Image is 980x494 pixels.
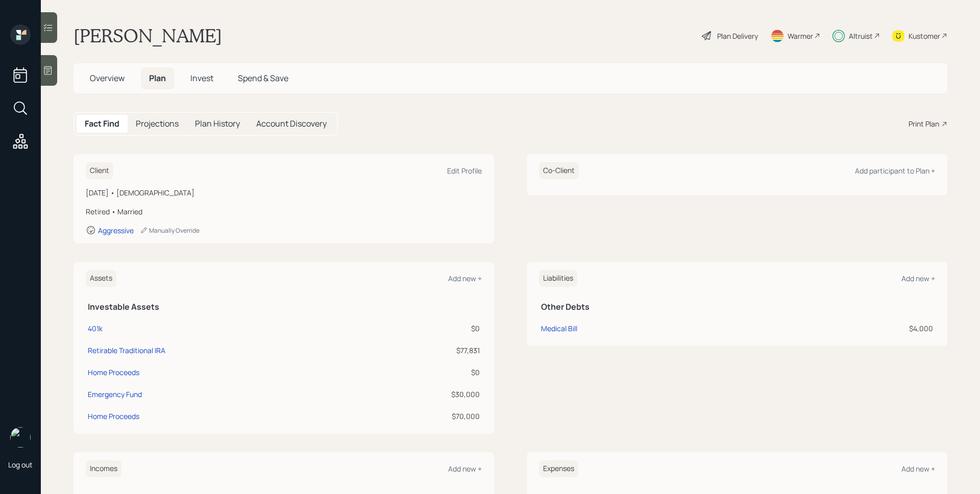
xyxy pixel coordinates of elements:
[541,302,933,312] h5: Other Debts
[88,323,103,334] div: 401k
[8,460,33,470] div: Log out
[774,323,933,334] div: $4,000
[149,72,166,84] span: Plan
[195,119,240,129] h5: Plan History
[90,72,125,84] span: Overview
[909,31,940,41] div: Kustomer
[88,367,139,378] div: Home Proceeds
[371,411,480,422] div: $70,000
[88,411,139,422] div: Home Proceeds
[86,162,113,179] h6: Client
[140,226,200,235] div: Manually Override
[73,24,222,47] h1: [PERSON_NAME]
[371,345,480,356] div: $77,831
[88,389,142,400] div: Emergency Fund
[539,460,578,477] h6: Expenses
[85,119,119,129] h5: Fact Find
[909,118,939,129] div: Print Plan
[98,226,134,235] div: Aggressive
[256,119,327,129] h5: Account Discovery
[86,460,121,477] h6: Incomes
[371,367,480,378] div: $0
[788,31,813,41] div: Warmer
[447,166,482,176] div: Edit Profile
[901,274,935,283] div: Add new +
[539,270,577,287] h6: Liabilities
[136,119,179,129] h5: Projections
[86,206,482,217] div: Retired • Married
[88,302,480,312] h5: Investable Assets
[371,323,480,334] div: $0
[717,31,758,41] div: Plan Delivery
[849,31,873,41] div: Altruist
[190,72,213,84] span: Invest
[539,162,579,179] h6: Co-Client
[901,464,935,474] div: Add new +
[541,323,577,334] div: Medical Bill
[86,270,116,287] h6: Assets
[10,427,31,448] img: james-distasi-headshot.png
[448,464,482,474] div: Add new +
[448,274,482,283] div: Add new +
[371,389,480,400] div: $30,000
[88,345,165,356] div: Retirable Traditional IRA
[855,166,935,176] div: Add participant to Plan +
[86,187,482,198] div: [DATE] • [DEMOGRAPHIC_DATA]
[238,72,288,84] span: Spend & Save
